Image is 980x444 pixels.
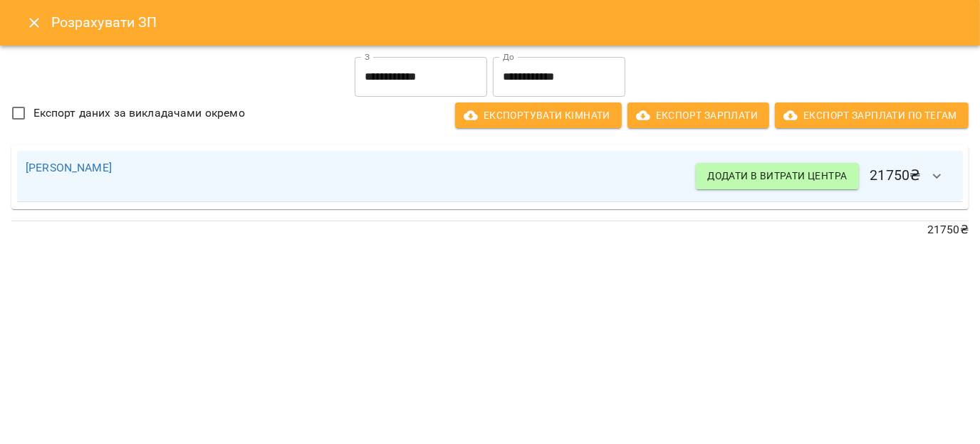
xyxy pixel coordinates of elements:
[51,11,963,33] h6: Розрахувати ЗП
[786,107,957,124] span: Експорт Зарплати по тегам
[639,107,758,124] span: Експорт Зарплати
[17,6,51,40] button: Close
[33,105,245,122] span: Експорт даних за викладачами окремо
[466,107,610,124] span: Експортувати кімнати
[696,163,858,189] button: Додати в витрати центра
[775,102,969,128] button: Експорт Зарплати по тегам
[627,102,769,128] button: Експорт Зарплати
[26,161,112,174] a: [PERSON_NAME]
[696,159,954,194] h6: 21750 ₴
[455,102,622,128] button: Експортувати кімнати
[11,221,969,238] p: 21750 ₴
[707,167,847,184] span: Додати в витрати центра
